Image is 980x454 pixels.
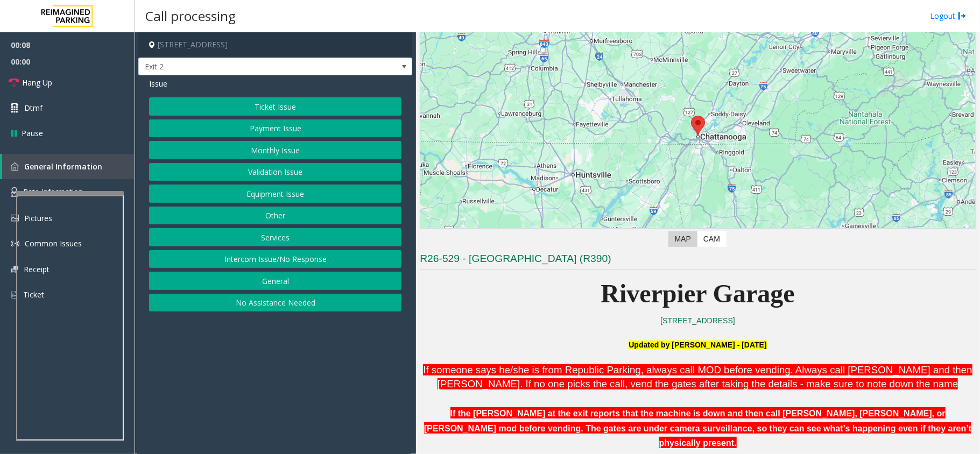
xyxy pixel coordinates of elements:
span: Hang Up [22,77,52,88]
button: Ticket Issue [149,97,401,116]
font: Updated by [PERSON_NAME] - [DATE] [629,340,766,349]
span: Pause [22,127,43,139]
button: Equipment Issue [149,185,401,203]
span: If someone says he/she is from Republic Parking, always call MOD before vending [423,364,790,375]
button: Intercom Issue/No Response [149,250,401,268]
button: Validation Issue [149,163,401,181]
b: If the [PERSON_NAME] at the exit reports that the machine is down and then call [PERSON_NAME], [P... [424,409,971,448]
span: General Information [24,161,102,172]
button: Payment Issue [149,119,401,138]
img: 'icon' [11,162,19,171]
div: 201 East Aquarium Way, Chattanooga, TN [691,116,705,136]
span: Dtmf [24,102,43,113]
button: Services [149,228,401,246]
a: General Information [2,154,135,179]
label: Map [668,231,697,247]
img: 'icon' [11,215,19,222]
button: Monthly Issue [149,141,401,159]
img: 'icon' [11,290,18,300]
span: . Always call [PERSON_NAME] and then [PERSON_NAME]. If no one picks the call, vend the gates afte... [438,364,972,390]
img: 'icon' [11,266,18,273]
span: Riverpier Garage [601,279,794,308]
button: Other [149,207,401,225]
h3: Call processing [140,3,241,29]
a: [STREET_ADDRESS] [660,316,735,325]
h4: [STREET_ADDRESS] [138,32,412,58]
img: 'icon' [11,239,19,248]
button: General [149,272,401,290]
a: Logout [930,10,967,22]
span: Exit 2 [139,58,357,75]
button: No Assistance Needed [149,294,401,312]
h3: R26-529 - [GEOGRAPHIC_DATA] (R390) [420,252,976,269]
label: CAM [697,231,727,247]
span: Issue [149,78,167,89]
span: Rate Information [23,187,83,197]
img: logout [958,10,967,22]
img: 'icon' [11,187,18,197]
